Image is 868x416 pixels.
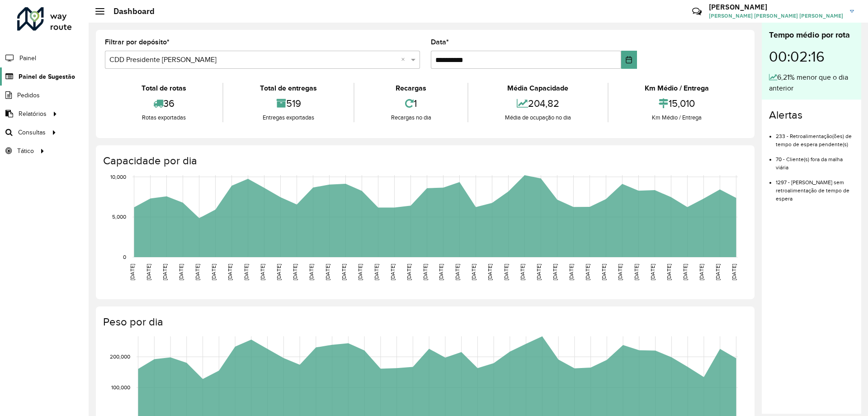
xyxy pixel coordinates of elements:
[104,6,155,16] h2: Dashboard
[601,264,607,280] text: [DATE]
[194,264,200,280] text: [DATE]
[487,264,493,280] text: [DATE]
[709,3,843,11] h3: [PERSON_NAME]
[17,146,34,156] span: Tático
[682,264,688,280] text: [DATE]
[103,316,745,329] h4: Peso por dia
[107,94,220,113] div: 36
[227,264,233,280] text: [DATE]
[19,109,47,119] span: Relatórios
[107,83,220,94] div: Total de rotas
[110,174,126,180] text: 10,000
[19,72,75,81] span: Painel de Sugestão
[438,264,444,280] text: [DATE]
[776,125,854,148] li: 233 - Retroalimentação(ões) de tempo de espera pendente(s)
[110,354,130,359] text: 200,000
[146,264,151,280] text: [DATE]
[373,264,379,280] text: [DATE]
[105,37,170,48] label: Filtrar por depósito
[401,54,409,65] span: Clear all
[111,384,130,390] text: 100,000
[103,154,745,167] h4: Capacidade por dia
[471,94,605,113] div: 204,82
[503,264,509,280] text: [DATE]
[357,83,465,94] div: Recargas
[471,264,476,280] text: [DATE]
[769,29,854,41] div: Tempo médio por rota
[431,37,449,48] label: Data
[357,94,465,113] div: 1
[17,91,40,100] span: Pedidos
[633,264,639,280] text: [DATE]
[178,264,184,280] text: [DATE]
[611,94,743,113] div: 15,010
[107,113,220,122] div: Rotas exportadas
[123,254,126,260] text: 0
[536,264,542,280] text: [DATE]
[709,12,843,20] span: [PERSON_NAME] [PERSON_NAME] [PERSON_NAME]
[621,51,637,69] button: Choose Date
[731,264,737,280] text: [DATE]
[406,264,412,280] text: [DATE]
[666,264,672,280] text: [DATE]
[471,83,605,94] div: Média Capacidade
[19,53,36,63] span: Painel
[162,264,168,280] text: [DATE]
[715,264,721,280] text: [DATE]
[112,214,126,220] text: 5,000
[687,2,707,21] a: Contato Rápido
[259,264,265,280] text: [DATE]
[769,41,854,72] div: 00:02:16
[357,264,363,280] text: [DATE]
[454,264,460,280] text: [DATE]
[769,72,854,94] div: 6,21% menor que o dia anterior
[243,264,249,280] text: [DATE]
[341,264,347,280] text: [DATE]
[226,83,351,94] div: Total de entregas
[776,172,854,203] li: 1297 - [PERSON_NAME] sem retroalimentação de tempo de espera
[611,113,743,122] div: Km Médio / Entrega
[617,264,623,280] text: [DATE]
[357,113,465,122] div: Recargas no dia
[292,264,298,280] text: [DATE]
[422,264,428,280] text: [DATE]
[211,264,217,280] text: [DATE]
[226,94,351,113] div: 519
[519,264,525,280] text: [DATE]
[276,264,282,280] text: [DATE]
[650,264,656,280] text: [DATE]
[18,128,46,137] span: Consultas
[611,83,743,94] div: Km Médio / Entrega
[585,264,590,280] text: [DATE]
[390,264,396,280] text: [DATE]
[129,264,135,280] text: [DATE]
[698,264,704,280] text: [DATE]
[308,264,314,280] text: [DATE]
[325,264,330,280] text: [DATE]
[226,113,351,122] div: Entregas exportadas
[552,264,558,280] text: [DATE]
[471,113,605,122] div: Média de ocupação no dia
[568,264,574,280] text: [DATE]
[776,148,854,172] li: 70 - Cliente(s) fora da malha viária
[769,109,854,122] h4: Alertas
